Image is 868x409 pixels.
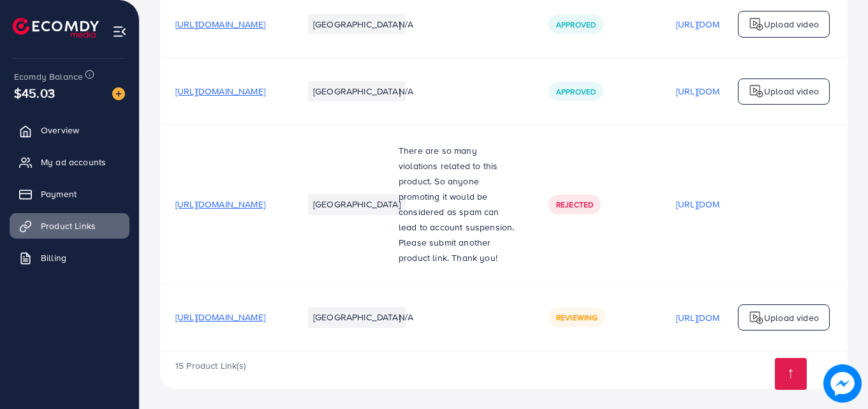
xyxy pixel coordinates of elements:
[676,197,766,212] p: [URL][DOMAIN_NAME]
[10,117,129,143] a: Overview
[399,143,518,265] p: There are so many violations related to this product. So anyone promoting it would be considered ...
[308,194,406,214] li: [GEOGRAPHIC_DATA]
[112,87,125,100] img: image
[10,181,129,207] a: Payment
[399,311,413,323] span: N/A
[41,251,66,264] span: Billing
[556,199,593,210] span: Rejected
[676,310,766,325] p: [URL][DOMAIN_NAME]
[556,86,596,97] span: Approved
[10,149,129,175] a: My ad accounts
[749,310,764,325] img: logo
[10,245,129,271] a: Billing
[308,14,406,34] li: [GEOGRAPHIC_DATA]
[175,311,265,323] span: [URL][DOMAIN_NAME]
[175,18,265,31] span: [URL][DOMAIN_NAME]
[14,84,55,102] span: $45.03
[399,18,413,31] span: N/A
[676,84,766,99] p: [URL][DOMAIN_NAME]
[764,17,819,32] p: Upload video
[749,84,764,99] img: logo
[749,17,764,32] img: logo
[823,364,862,403] img: image
[676,17,766,32] p: [URL][DOMAIN_NAME]
[556,312,598,323] span: Reviewing
[13,18,99,38] img: logo
[308,81,406,101] li: [GEOGRAPHIC_DATA]
[556,19,596,30] span: Approved
[41,219,96,232] span: Product Links
[10,213,129,239] a: Product Links
[41,156,106,168] span: My ad accounts
[175,198,265,211] span: [URL][DOMAIN_NAME]
[175,85,265,98] span: [URL][DOMAIN_NAME]
[764,84,819,99] p: Upload video
[764,310,819,325] p: Upload video
[399,85,413,98] span: N/A
[41,188,77,200] span: Payment
[308,307,406,327] li: [GEOGRAPHIC_DATA]
[41,124,79,137] span: Overview
[14,70,83,83] span: Ecomdy Balance
[112,24,127,39] img: menu
[175,359,246,372] span: 15 Product Link(s)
